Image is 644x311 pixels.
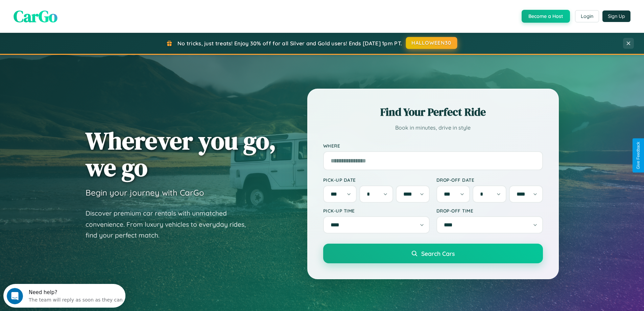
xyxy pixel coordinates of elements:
[3,284,125,308] iframe: Intercom live chat discovery launcher
[86,208,255,241] p: Discover premium car rentals with unmatched convenience. From luxury vehicles to everyday rides, ...
[86,187,204,198] h3: Begin your journey with CarGo
[323,143,543,149] label: Where
[25,11,119,18] div: The team will reply as soon as they can
[522,10,570,23] button: Become a Host
[406,37,457,49] button: HALLOWEEN30
[7,288,23,304] iframe: Intercom live chat
[436,177,543,183] label: Drop-off Date
[323,244,543,263] button: Search Cars
[575,10,599,22] button: Login
[25,6,119,11] div: Need help?
[421,250,455,257] span: Search Cars
[323,208,430,214] label: Pick-up Time
[602,10,630,22] button: Sign Up
[86,127,276,181] h1: Wherever you go, we go
[3,3,126,21] div: Open Intercom Messenger
[323,177,430,183] label: Pick-up Date
[323,105,543,119] h2: Find Your Perfect Ride
[636,142,641,169] div: Give Feedback
[14,5,57,27] span: CarGo
[436,208,543,214] label: Drop-off Time
[323,123,543,133] p: Book in minutes, drive in style
[177,40,402,47] span: No tricks, just treats! Enjoy 30% off for all Silver and Gold users! Ends [DATE] 1pm PT.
